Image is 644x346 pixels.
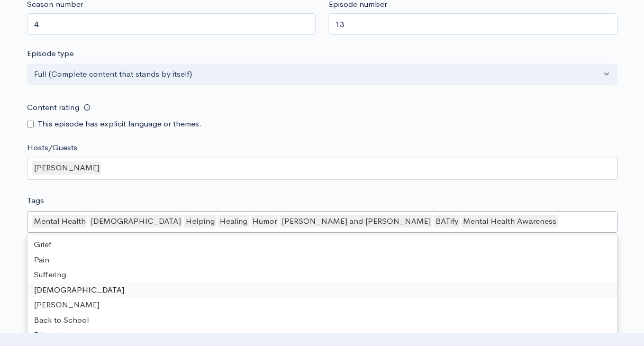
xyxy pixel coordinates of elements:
[32,161,101,175] div: [PERSON_NAME]
[38,118,202,130] label: This episode has explicit language or themes.
[27,48,74,60] label: Episode type
[434,215,460,228] div: BATify
[89,215,183,228] div: [DEMOGRAPHIC_DATA]
[329,13,618,35] input: Enter episode number
[28,252,617,268] div: Pain
[461,215,558,228] div: Mental Health Awareness
[34,68,601,80] div: Full (Complete content that stands by itself)
[218,215,249,228] div: Healing
[28,283,617,298] div: [DEMOGRAPHIC_DATA]
[27,195,44,207] label: Tags
[280,215,432,228] div: [PERSON_NAME] and [PERSON_NAME]
[27,13,316,35] input: Enter season number for this episode
[28,297,617,313] div: [PERSON_NAME]
[27,97,79,119] label: Content rating
[28,327,617,343] div: Education
[28,267,617,283] div: Suffering
[251,215,278,228] div: Humor
[28,313,617,328] div: Back to School
[32,215,87,228] div: Mental Health
[28,237,617,252] div: Grief
[27,142,77,154] label: Hosts/Guests
[27,63,618,85] button: Full (Complete content that stands by itself)
[184,215,216,228] div: Helping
